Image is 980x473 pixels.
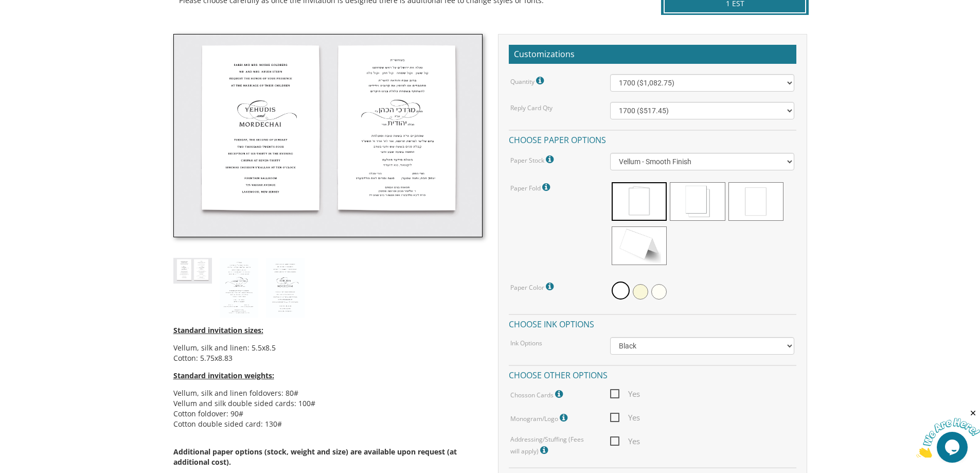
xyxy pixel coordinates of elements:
[510,74,546,87] label: Quantity
[266,258,305,318] img: style14_eng.jpg
[173,353,483,363] li: Cotton: 5.75x8.83
[173,409,483,419] li: Cotton foldover: 90#
[173,325,263,335] span: Standard invitation sizes:
[509,130,796,148] h4: Choose paper options
[173,398,483,409] li: Vellum and silk double sided cards: 100#
[510,181,553,194] label: Paper Fold
[509,314,796,332] h4: Choose ink options
[173,371,274,380] span: Standard invitation weights:
[610,388,640,400] span: Yes
[173,258,212,283] img: style14_thumb.jpg
[173,388,483,398] li: Vellum, silk and linen foldovers: 80#
[173,34,483,238] img: style14_thumb.jpg
[610,411,640,424] span: Yes
[510,153,556,166] label: Paper Stock
[510,103,553,112] label: Reply Card Qty
[510,388,565,401] label: Chosson Cards
[509,45,796,64] h2: Customizations
[220,258,258,318] img: style14_heb.jpg
[510,411,570,425] label: Monogram/Logo
[916,409,980,458] iframe: chat widget
[173,419,483,429] li: Cotton double sided card: 130#
[510,339,542,347] label: Ink Options
[510,280,556,293] label: Paper Color
[510,435,595,457] label: Addressing/Stuffing (Fees will apply)
[509,365,796,383] h4: Choose other options
[610,435,640,448] span: Yes
[173,343,483,353] li: Vellum, silk and linen: 5.5x8.5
